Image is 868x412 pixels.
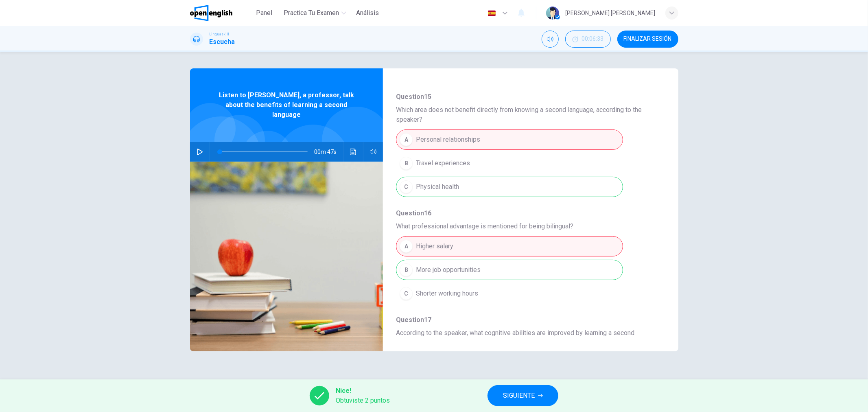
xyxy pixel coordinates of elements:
span: Listen to [PERSON_NAME], a professor, talk about the benefits of learning a second language [216,90,357,120]
div: [PERSON_NAME] [PERSON_NAME] [566,8,656,18]
span: Análisis [356,8,379,18]
div: Ocultar [565,31,611,48]
span: FINALIZAR SESIÓN [624,36,672,42]
img: es [487,10,497,16]
button: Practica tu examen [280,6,350,20]
button: 00:06:33 [565,31,611,48]
span: Panel [256,8,272,18]
span: Obtuviste 2 puntos [336,396,390,405]
span: 00m 47s [314,142,343,162]
span: Question 16 [396,208,652,218]
span: SIGUIENTE [503,390,535,401]
span: 00:06:33 [582,36,604,42]
button: SIGUIENTE [488,385,558,406]
button: Análisis [353,6,382,20]
span: Practica tu examen [284,8,339,18]
div: Silenciar [542,31,559,48]
span: Question 17 [396,315,652,325]
span: According to the speaker, what cognitive abilities are improved by learning a second language? [396,328,652,348]
h1: Escucha [210,37,235,47]
button: FINALIZAR SESIÓN [617,31,678,48]
button: Panel [251,6,277,20]
span: Which area does not benefit directly from knowing a second language, according to the speaker? [396,105,652,125]
img: OpenEnglish logo [190,5,233,21]
a: OpenEnglish logo [190,5,251,21]
button: Haz clic para ver la transcripción del audio [347,142,360,162]
span: Nice! [336,386,390,396]
img: Profile picture [546,7,559,20]
span: Question 15 [396,92,652,102]
span: Linguaskill [210,31,230,37]
img: Listen to Bridget, a professor, talk about the benefits of learning a second language [190,162,383,351]
span: What professional advantage is mentioned for being bilingual? [396,221,652,231]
